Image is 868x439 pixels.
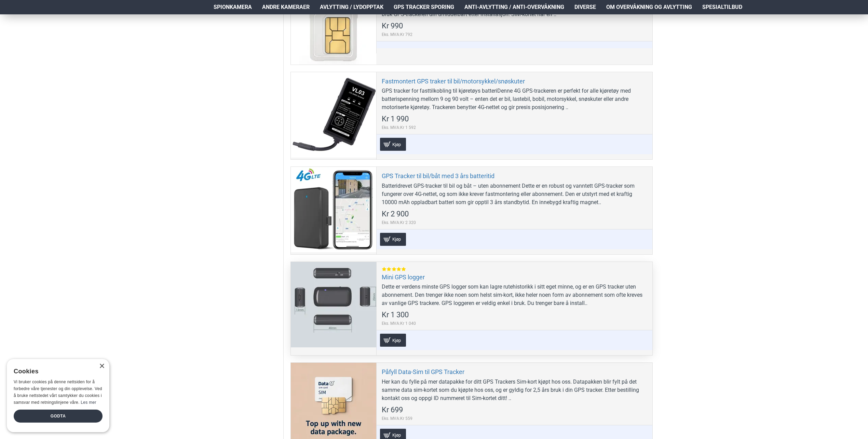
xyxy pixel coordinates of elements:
[464,3,564,11] span: Anti-avlytting / Anti-overvåkning
[382,31,412,38] span: Eks. MVA:Kr 792
[14,410,103,423] div: Godta
[291,167,376,252] a: GPS Tracker til bil/båt med 3 års batteritid GPS Tracker til bil/båt med 3 års batteritid
[382,87,647,111] div: GPS tracker for fasttilkobling til kjøretøys batteriDenne 4G GPS-trackeren er perfekt for alle kj...
[99,364,104,369] div: Close
[382,368,464,376] a: Påfyll Data-Sim til GPS Tracker
[394,3,454,11] span: GPS Tracker Sporing
[382,22,403,30] span: Kr 990
[382,77,525,85] a: Fastmontert GPS traker til bil/motorsykkel/snøskuter
[320,3,383,11] span: Avlytting / Lydopptak
[702,3,742,11] span: Spesialtilbud
[262,3,310,11] span: Andre kameraer
[391,142,403,147] span: Kjøp
[391,237,403,241] span: Kjøp
[81,400,96,405] a: Les mer, opens a new window
[382,406,403,414] span: Kr 699
[382,273,425,281] a: Mini GPS logger
[382,415,412,422] span: Eks. MVA:Kr 559
[382,210,409,218] span: Kr 2 900
[382,172,494,180] a: GPS Tracker til bil/båt med 3 års batteritid
[382,182,647,207] div: Batteridrevet GPS-tracker til bil og båt – uten abonnement Dette er en robust og vanntett GPS-tra...
[291,72,376,158] a: Fastmontert GPS traker til bil/motorsykkel/snøskuter Fastmontert GPS traker til bil/motorsykkel/s...
[382,378,647,402] div: Her kan du fylle på mer datapakke for ditt GPS Trackers Sim-kort kjøpt hos oss. Datapakken blir f...
[291,262,376,347] a: Mini GPS logger Mini GPS logger
[382,311,409,319] span: Kr 1 300
[382,283,647,307] div: Dette er verdens minste GPS logger som kan lagre rutehistorikk i sitt eget minne, og er en GPS tr...
[14,380,102,404] span: Vi bruker cookies på denne nettsiden for å forbedre våre tjenester og din opplevelse. Ved å bruke...
[574,3,596,11] span: Diverse
[606,3,692,11] span: Om overvåkning og avlytting
[382,219,416,226] span: Eks. MVA:Kr 2 320
[382,124,416,131] span: Eks. MVA:Kr 1 592
[14,364,98,379] div: Cookies
[382,115,409,123] span: Kr 1 990
[391,338,403,343] span: Kjøp
[391,433,403,437] span: Kjøp
[214,3,252,11] span: Spionkamera
[382,320,416,327] span: Eks. MVA:Kr 1 040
